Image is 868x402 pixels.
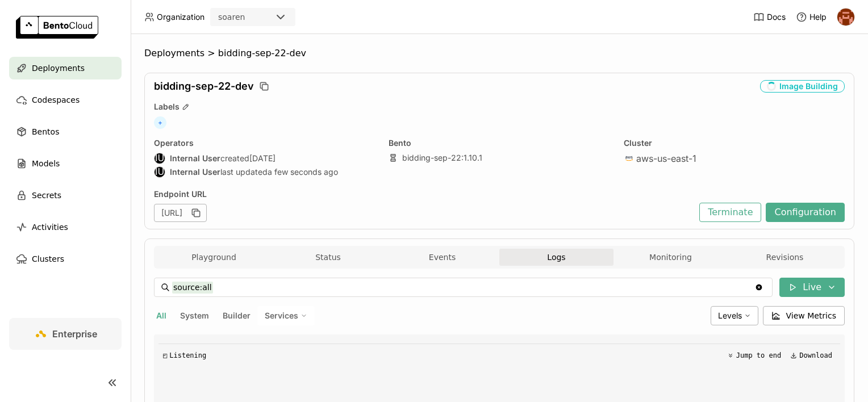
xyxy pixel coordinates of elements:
[154,102,845,112] div: Labels
[155,153,165,164] div: IU
[172,278,754,296] input: Search
[154,166,375,178] div: last updated
[178,308,211,323] button: System
[32,220,68,234] span: Activities
[220,308,253,323] button: Builder
[32,189,61,202] span: Secrets
[787,349,836,362] button: Download
[170,153,220,164] strong: Internal User
[767,12,786,22] span: Docs
[754,283,763,292] svg: Clear value
[699,203,761,222] button: Terminate
[268,167,338,177] span: a few seconds ago
[32,252,64,266] span: Clusters
[32,157,60,170] span: Models
[385,249,499,266] button: Events
[766,81,777,91] i: loading
[52,328,97,340] span: Enterprise
[154,116,166,129] span: +
[246,12,247,23] input: Selected soaren.
[753,11,786,23] a: Docs
[154,189,694,199] div: Endpoint URL
[711,306,758,325] div: Levels
[760,80,845,93] div: Image Building
[9,248,122,270] a: Clusters
[170,167,220,177] strong: Internal User
[763,306,845,325] button: View Metrics
[624,138,845,148] div: Cluster
[636,153,696,164] span: aws-us-east-1
[32,93,80,107] span: Codespaces
[9,57,122,79] a: Deployments
[218,48,306,59] span: bidding-sep-22-dev
[163,351,167,359] span: ◰
[154,153,165,164] div: Internal User
[389,138,610,148] div: Bento
[205,48,218,59] span: >
[271,249,385,266] button: Status
[154,138,375,148] div: Operators
[16,16,98,39] img: logo
[728,249,842,266] button: Revisions
[9,120,122,143] a: Bentos
[402,153,482,163] a: bidding-sep-22:1.10.1
[265,311,298,321] span: Services
[724,349,784,362] button: Jump to end
[32,61,85,75] span: Deployments
[837,9,854,26] img: h0akoisn5opggd859j2zve66u2a2
[144,48,854,59] nav: Breadcrumbs navigation
[257,306,315,325] div: Services
[154,166,165,178] div: Internal User
[163,351,206,359] div: Listening
[614,249,728,266] button: Monitoring
[154,80,254,93] span: bidding-sep-22-dev
[249,153,276,164] span: [DATE]
[718,311,742,321] span: Levels
[9,318,122,350] a: Enterprise
[779,278,845,297] button: Live
[786,310,837,321] span: View Metrics
[218,11,245,23] div: soaren
[9,89,122,111] a: Codespaces
[144,48,205,59] span: Deployments
[154,204,207,222] div: [URL]
[499,249,614,266] button: Logs
[766,203,845,222] button: Configuration
[32,125,59,139] span: Bentos
[157,12,205,22] span: Organization
[809,12,827,22] span: Help
[157,249,271,266] button: Playground
[9,184,122,207] a: Secrets
[154,308,169,323] button: All
[155,167,165,177] div: IU
[9,216,122,238] a: Activities
[9,152,122,175] a: Models
[154,153,375,164] div: created
[796,11,827,23] div: Help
